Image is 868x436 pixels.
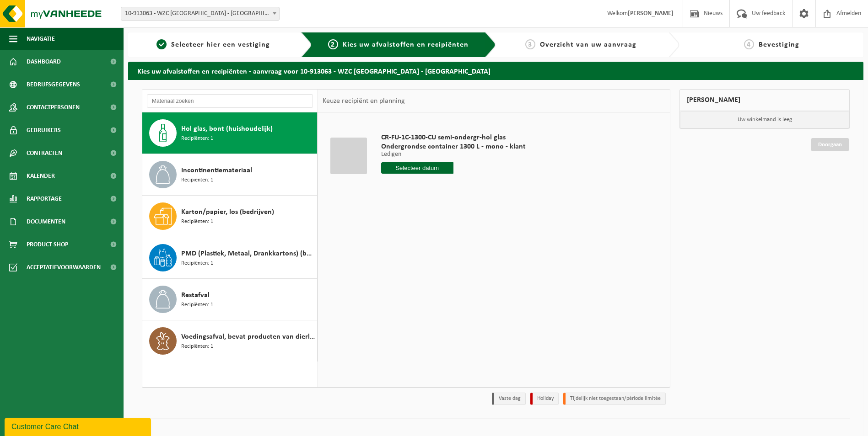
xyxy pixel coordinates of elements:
span: Recipiënten: 1 [181,342,213,351]
button: Incontinentiemateriaal Recipiënten: 1 [142,154,318,196]
span: Kies uw afvalstoffen en recipiënten [343,41,469,48]
li: Holiday [530,393,559,405]
a: 1Selecteer hier een vestiging [133,39,294,50]
div: [PERSON_NAME] [679,89,850,111]
span: Recipiënten: 1 [181,218,213,226]
span: 10-913063 - WZC SINT PIETERSMOLENWIJK - BRUGGE [121,7,279,20]
button: Karton/papier, los (bedrijven) Recipiënten: 1 [142,196,318,237]
span: Product Shop [27,233,68,256]
button: Restafval Recipiënten: 1 [142,279,318,320]
span: Incontinentiemateriaal [181,165,252,176]
span: Rapportage [27,187,62,210]
button: Voedingsafval, bevat producten van dierlijke oorsprong, onverpakt, categorie 3 Recipiënten: 1 [142,320,318,362]
span: Acceptatievoorwaarden [27,256,101,279]
span: Kalender [27,165,55,187]
span: Overzicht van uw aanvraag [540,41,636,48]
span: Recipiënten: 1 [181,301,213,309]
span: Ondergrondse container 1300 L - mono - klant [381,142,526,151]
span: Bedrijfsgegevens [27,73,80,96]
span: 10-913063 - WZC SINT PIETERSMOLENWIJK - BRUGGE [121,7,280,21]
span: Contracten [27,142,62,165]
li: Tijdelijk niet toegestaan/période limitée [563,393,666,405]
span: Voedingsafval, bevat producten van dierlijke oorsprong, onverpakt, categorie 3 [181,331,315,342]
span: Bevestiging [759,41,799,48]
span: 1 [156,39,167,49]
span: Hol glas, bont (huishoudelijk) [181,123,273,134]
li: Vaste dag [492,393,526,405]
a: Doorgaan [811,138,849,151]
span: Recipiënten: 1 [181,176,213,185]
p: Uw winkelmand is leeg [680,111,849,128]
span: Documenten [27,210,65,233]
span: Contactpersonen [27,96,80,119]
span: Navigatie [27,27,55,50]
span: Gebruikers [27,119,61,142]
iframe: chat widget [5,416,153,436]
span: 4 [744,39,754,49]
button: PMD (Plastiek, Metaal, Drankkartons) (bedrijven) Recipiënten: 1 [142,237,318,279]
input: Materiaal zoeken [147,94,313,108]
span: 3 [525,39,535,49]
button: Hol glas, bont (huishoudelijk) Recipiënten: 1 [142,112,318,154]
div: Keuze recipiënt en planning [318,90,410,112]
span: CR-FU-1C-1300-CU semi-ondergr-hol glas [381,133,526,142]
span: 2 [328,39,338,49]
h2: Kies uw afvalstoffen en recipiënten - aanvraag voor 10-913063 - WZC [GEOGRAPHIC_DATA] - [GEOGRAPH... [128,62,863,80]
span: Restafval [181,290,210,301]
span: Selecteer hier een vestiging [171,41,270,48]
span: PMD (Plastiek, Metaal, Drankkartons) (bedrijven) [181,248,315,259]
span: Karton/papier, los (bedrijven) [181,207,274,218]
span: Recipiënten: 1 [181,259,213,268]
strong: [PERSON_NAME] [628,10,674,17]
span: Dashboard [27,50,61,73]
p: Ledigen [381,151,526,158]
input: Selecteer datum [381,162,453,174]
span: Recipiënten: 1 [181,134,213,143]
